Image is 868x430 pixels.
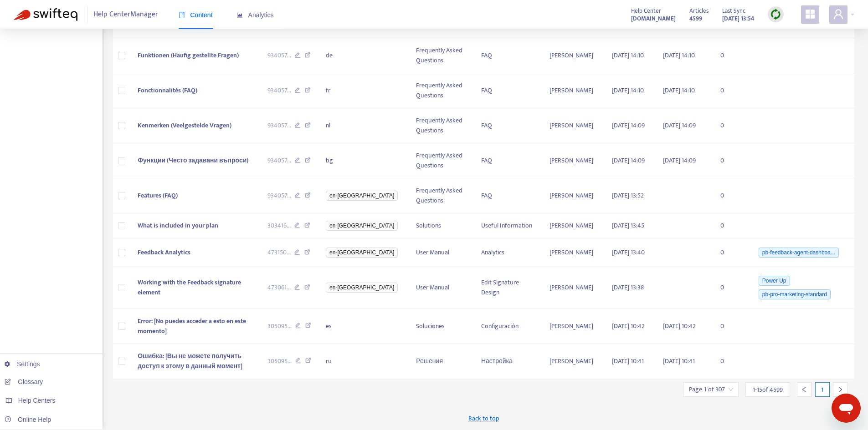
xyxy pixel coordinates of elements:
td: Frequently Asked Questions [409,178,474,213]
span: [DATE] 14:10 [612,50,644,61]
span: [DATE] 13:38 [612,282,644,293]
td: [PERSON_NAME] [542,238,605,267]
td: [PERSON_NAME] [542,143,605,178]
td: Analytics [474,238,542,267]
td: Solutions [409,213,474,238]
td: nl [318,108,409,143]
span: 303416 ... [267,221,291,231]
span: en-[GEOGRAPHIC_DATA] [326,221,398,231]
td: [PERSON_NAME] [542,38,605,73]
td: 0 [713,344,750,379]
span: en-[GEOGRAPHIC_DATA] [326,248,398,258]
span: en-[GEOGRAPHIC_DATA] [326,283,398,293]
td: 0 [713,143,750,178]
a: Settings [5,360,40,368]
td: [PERSON_NAME] [542,178,605,213]
span: Fonctionnalités (FAQ) [138,85,197,96]
span: Features (FAQ) [138,190,178,201]
span: Error: [No puedes acceder a esto en este momento] [138,316,246,336]
span: [DATE] 13:45 [612,220,644,231]
iframe: Button to launch messaging window [832,394,861,423]
span: book [179,12,185,18]
span: Kenmerken (Veelgestelde Vragen) [138,120,231,131]
span: 473061 ... [267,283,291,293]
a: Glossary [5,378,43,385]
td: bg [318,143,409,178]
td: Useful Information [474,213,542,238]
span: 1 - 15 of 4599 [753,385,783,395]
span: Feedback Analytics [138,247,190,258]
td: 0 [713,238,750,267]
span: pb-feedback-agent-dashboa... [759,248,839,258]
td: 0 [713,213,750,238]
td: 0 [713,73,750,108]
span: Funktionen (Häufig gestellte Fragen) [138,50,239,61]
td: [PERSON_NAME] [542,73,605,108]
td: [PERSON_NAME] [542,108,605,143]
span: What is included in your plan [138,220,218,231]
span: Articles [689,6,709,16]
td: FAQ [474,108,542,143]
td: [PERSON_NAME] [542,267,605,309]
span: area-chart [236,12,243,18]
td: Frequently Asked Questions [409,38,474,73]
td: Soluciones [409,309,474,344]
span: 934057 ... [267,86,291,96]
td: 0 [713,38,750,73]
img: Swifteq [14,8,77,21]
img: sync.dc5367851b00ba804db3.png [770,9,781,20]
td: User Manual [409,267,474,309]
td: Frequently Asked Questions [409,108,474,143]
span: [DATE] 14:09 [663,120,696,131]
span: Help Center Manager [93,6,158,23]
span: en-[GEOGRAPHIC_DATA] [326,191,398,201]
span: 934057 ... [267,121,291,131]
span: [DATE] 14:09 [612,155,645,166]
span: [DATE] 10:42 [612,321,645,331]
span: Power Up [759,276,790,286]
td: 0 [713,267,750,309]
span: user [833,9,844,20]
span: [DATE] 13:52 [612,190,644,201]
span: appstore [805,9,816,20]
span: Help Center [631,6,661,16]
span: Back to top [468,414,499,423]
span: Функции (Често задавани въпроси) [138,155,248,166]
td: [PERSON_NAME] [542,344,605,379]
td: [PERSON_NAME] [542,309,605,344]
span: Content [179,11,213,19]
td: FAQ [474,38,542,73]
span: Ошибка: [Вы не можете получить доступ к этому в данный момент] [138,351,242,371]
td: 0 [713,309,750,344]
span: Analytics [236,11,274,19]
span: 305095 ... [267,356,292,366]
span: 934057 ... [267,191,291,201]
strong: 4599 [689,14,702,24]
td: 0 [713,178,750,213]
td: Frequently Asked Questions [409,73,474,108]
span: [DATE] 14:09 [612,120,645,131]
span: 934057 ... [267,156,291,166]
td: Configuración [474,309,542,344]
td: de [318,38,409,73]
td: Frequently Asked Questions [409,143,474,178]
a: [DOMAIN_NAME] [631,13,676,24]
span: [DATE] 14:09 [663,155,696,166]
a: Online Help [5,416,51,423]
td: [PERSON_NAME] [542,213,605,238]
td: FAQ [474,178,542,213]
td: FAQ [474,143,542,178]
span: [DATE] 10:41 [663,356,695,366]
td: fr [318,73,409,108]
span: [DATE] 14:10 [663,50,695,61]
span: 305095 ... [267,321,292,331]
td: Edit Signature Design [474,267,542,309]
span: [DATE] 14:10 [663,85,695,96]
span: [DATE] 10:42 [663,321,696,331]
span: left [801,386,807,393]
td: es [318,309,409,344]
td: Настройка [474,344,542,379]
td: FAQ [474,73,542,108]
span: right [837,386,843,393]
